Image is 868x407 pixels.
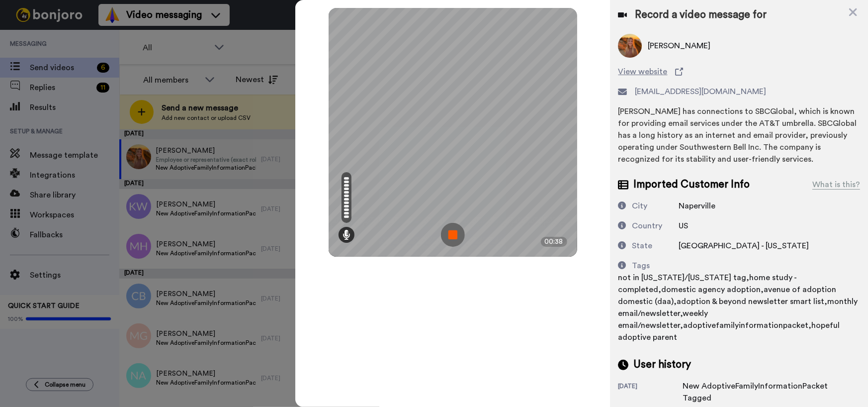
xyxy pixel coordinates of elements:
div: What is this? [812,179,860,191]
div: State [632,240,652,252]
span: US [679,222,688,230]
span: [GEOGRAPHIC_DATA] - [US_STATE] [679,242,809,250]
span: View website [618,66,667,78]
span: Imported Customer Info [633,177,750,192]
span: [EMAIL_ADDRESS][DOMAIN_NAME] [635,86,766,98]
div: Tags [632,260,650,272]
div: 00:38 [541,237,567,247]
span: Naperville [679,202,715,210]
div: [DATE] [618,382,683,404]
div: New AdoptiveFamilyInformationPacket Tagged [683,380,842,404]
div: City [632,200,647,212]
img: ic_record_stop.svg [441,223,465,247]
div: Country [632,220,662,232]
span: User history [633,357,691,372]
div: [PERSON_NAME] has connections to SBCGlobal, which is known for providing email services under the... [618,105,860,165]
a: View website [618,66,860,78]
span: not in [US_STATE]/[US_STATE] tag,home study - completed,domestic agency adoption,avenue of adopti... [618,274,858,341]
